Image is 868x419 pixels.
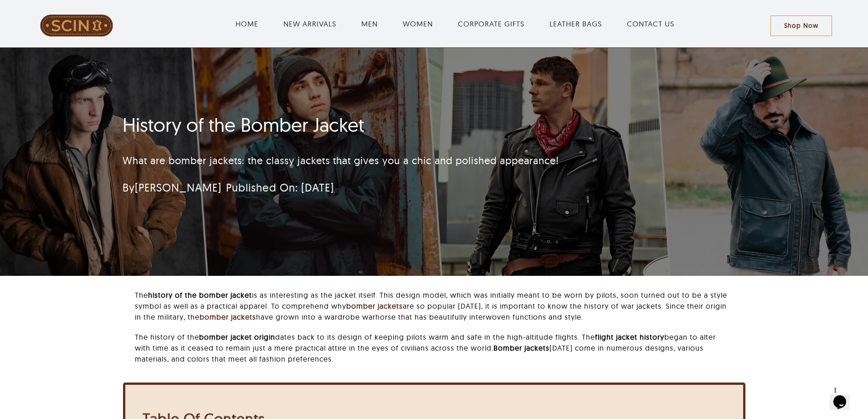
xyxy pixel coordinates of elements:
[550,18,602,29] a: LEATHER BAGS
[784,22,818,30] span: Shop Now
[199,332,275,341] strong: bomber jacket origin
[812,362,868,405] iframe: chat widget
[458,18,524,29] a: CORPORATE GIFTS
[4,4,7,11] span: 1
[361,18,378,29] a: MEN
[346,301,403,310] a: bomber jackets
[595,332,664,341] strong: flight jacket history
[140,9,770,38] nav: Main Menu
[123,181,221,194] span: By
[123,114,637,136] h1: History of the Bomber Jacket
[770,16,832,36] a: Shop Now
[226,181,334,194] span: Published On: [DATE]
[627,18,674,29] a: CONTACT US
[135,290,734,322] p: The is as interesting as the jacket itself. This design model, which was initially meant to be wo...
[135,181,221,194] a: [PERSON_NAME]
[283,18,336,29] a: NEW ARRIVALS
[200,312,256,321] a: bomber jackets
[135,331,734,364] p: The history of the dates back to its design of keeping pilots warm and safe in the high-altitude ...
[236,18,258,29] a: HOME
[493,343,550,352] strong: Bomber jackets
[403,18,433,29] a: WOMEN
[148,290,252,300] strong: history of the bomber jacket
[123,153,637,168] p: What are bomber jackets: the classy jackets that gives you a chic and polished appearance!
